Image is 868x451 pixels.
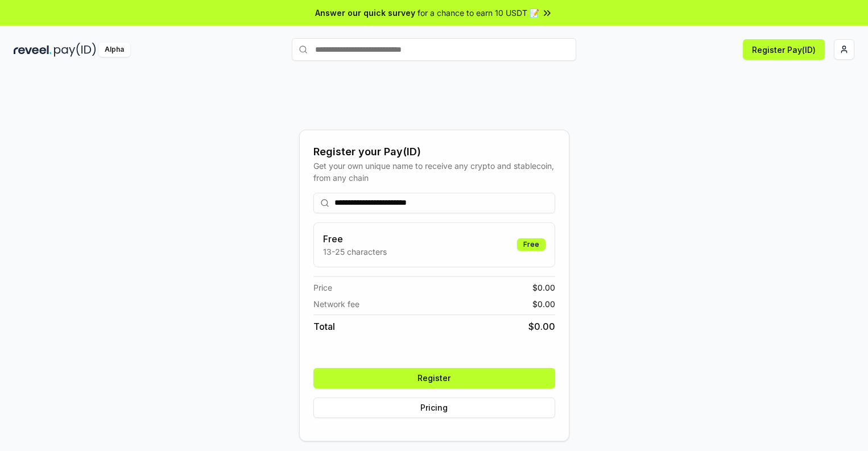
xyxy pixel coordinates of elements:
[313,320,335,333] span: Total
[313,144,555,160] div: Register your Pay(ID)
[313,282,332,293] span: Price
[313,298,359,310] span: Network fee
[323,246,387,258] p: 13-25 characters
[532,298,555,310] span: $ 0.00
[313,398,555,418] button: Pricing
[517,238,545,251] div: Free
[98,43,130,57] div: Alpha
[313,368,555,388] button: Register
[54,43,96,57] img: pay_id
[14,43,52,57] img: reveel_dark
[528,320,555,333] span: $ 0.00
[315,7,415,19] span: Answer our quick survey
[743,39,825,60] button: Register Pay(ID)
[313,160,555,184] div: Get your own unique name to receive any crypto and stablecoin, from any chain
[323,232,387,246] h3: Free
[532,282,555,293] span: $ 0.00
[418,7,539,19] span: for a chance to earn 10 USDT 📝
